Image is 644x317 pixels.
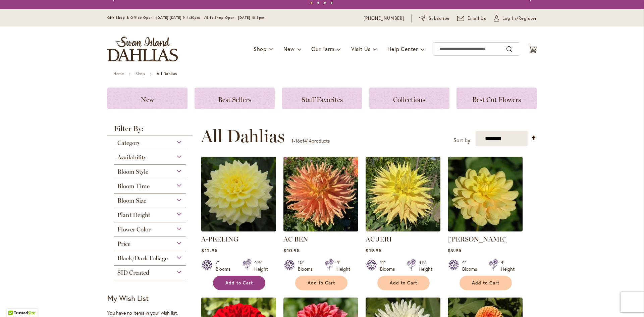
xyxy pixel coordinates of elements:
label: Sort by: [453,134,472,147]
a: [PERSON_NAME] [448,235,507,243]
p: - of products [291,136,330,146]
span: Best Sellers [218,96,251,104]
span: New [141,96,154,104]
span: Category [117,139,140,147]
div: 4" Blooms [462,259,481,272]
span: 16 [295,138,300,144]
a: Subscribe [419,15,450,22]
span: Add to Cart [472,280,499,286]
span: Collections [393,96,425,104]
span: Bloom Time [117,182,150,190]
a: AHOY MATEY [448,226,523,233]
strong: Filter By: [107,125,193,136]
span: All Dahlias [201,126,285,146]
div: 10" Blooms [298,259,317,272]
span: $19.95 [366,247,381,254]
span: Log In/Register [502,15,537,22]
button: 2 of 4 [317,2,319,4]
button: Add to Cart [295,276,347,290]
span: Black/Dark Foliage [117,255,168,262]
span: $12.95 [201,247,217,254]
div: 4' Height [336,259,350,272]
a: A-PEELING [201,235,238,243]
button: Add to Cart [377,276,430,290]
span: Add to Cart [308,280,335,286]
a: [PHONE_NUMBER] [364,15,404,22]
span: Plant Height [117,211,150,219]
div: 7" Blooms [216,259,234,272]
div: You have no items in your wish list. [107,310,197,316]
span: Gift Shop Open - [DATE] 10-3pm [206,15,264,20]
span: SID Created [117,269,149,276]
span: Gift Shop & Office Open - [DATE]-[DATE] 9-4:30pm / [107,15,206,20]
span: Add to Cart [225,280,253,286]
span: Best Cut Flowers [472,96,521,104]
button: 4 of 4 [330,2,333,4]
a: AC BEN [283,235,308,243]
span: Staff Favorites [302,96,343,104]
strong: All Dahlias [157,71,177,76]
a: Staff Favorites [282,88,362,109]
div: 4½' Height [419,259,432,272]
a: New [107,88,187,109]
span: $10.95 [283,247,300,254]
a: AC JERI [366,235,392,243]
div: 4½' Height [254,259,268,272]
span: Price [117,240,130,248]
a: Best Cut Flowers [457,88,537,109]
span: 1 [291,138,293,144]
span: Visit Us [351,45,371,52]
a: AC BEN [283,226,358,233]
a: Shop [136,71,145,76]
button: Add to Cart [213,276,265,290]
span: Our Farm [311,45,334,52]
span: Flower Color [117,226,151,233]
img: AC Jeri [366,157,440,231]
iframe: Launch Accessibility Center [5,293,24,312]
span: Subscribe [429,15,450,22]
span: Shop [254,45,267,52]
span: 414 [304,138,312,144]
a: store logo [107,37,178,61]
a: Collections [369,88,449,109]
a: AC Jeri [366,226,440,233]
span: Help Center [387,45,418,52]
span: Add to Cart [390,280,417,286]
span: Bloom Style [117,168,148,175]
div: 11" Blooms [380,259,399,272]
img: A-Peeling [201,157,276,231]
a: Best Sellers [195,88,275,109]
button: Add to Cart [460,276,512,290]
button: 1 of 4 [310,2,313,4]
a: A-Peeling [201,226,276,233]
span: New [283,45,294,52]
a: Email Us [457,15,487,22]
a: Log In/Register [494,15,537,22]
div: 4' Height [501,259,515,272]
img: AHOY MATEY [448,157,523,231]
button: 3 of 4 [324,2,326,4]
a: Home [113,71,124,76]
span: Availability [117,154,146,161]
strong: My Wish List [107,293,149,303]
span: Bloom Size [117,197,146,204]
img: AC BEN [283,157,358,231]
span: $9.95 [448,247,461,254]
span: Email Us [468,15,487,22]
